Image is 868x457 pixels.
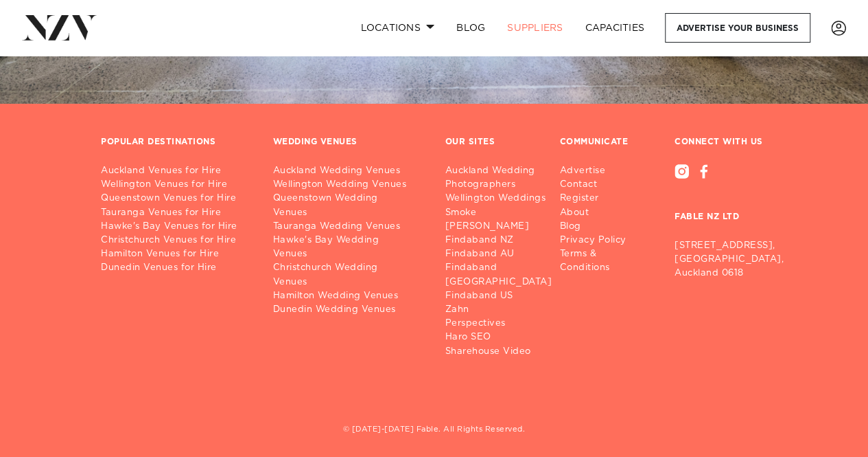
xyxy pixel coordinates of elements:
h3: CONNECT WITH US [675,137,767,148]
a: Auckland Wedding Photographers [445,164,563,192]
a: Zahn [445,303,563,317]
a: Auckland Venues for Hire [101,164,251,178]
a: Tauranga Wedding Venues [273,220,423,234]
a: Advertise [560,164,653,178]
a: About [560,206,653,220]
a: Findaband [GEOGRAPHIC_DATA] [445,261,563,289]
h3: FABLE NZ LTD [675,179,767,234]
a: Findaband US [445,289,563,303]
a: Register [560,192,653,205]
a: Privacy Policy [560,234,653,247]
a: BLOG [445,13,496,43]
a: Hamilton Wedding Venues [273,289,423,303]
img: nzv-logo.png [22,15,97,40]
a: Findaband NZ [445,234,563,247]
a: Hamilton Venues for Hire [101,247,251,261]
a: SUPPLIERS [496,13,574,43]
a: Christchurch Wedding Venues [273,261,423,289]
a: Queenstown Wedding Venues [273,192,423,219]
a: Blog [560,220,653,234]
a: Perspectives [445,317,563,331]
a: Terms & Conditions [560,247,653,275]
h3: WEDDING VENUES [273,137,357,148]
a: Auckland Wedding Venues [273,164,423,178]
a: Findaband AU [445,247,563,261]
a: Hawke's Bay Wedding Venues [273,234,423,261]
a: Wellington Venues for Hire [101,178,251,192]
h5: © [DATE]-[DATE] Fable. All Rights Reserved. [101,425,767,436]
a: Smoke [445,206,563,220]
a: Wellington Wedding Venues [273,178,423,192]
a: Advertise your business [665,13,810,43]
a: Christchurch Venues for Hire [101,234,251,247]
a: Contact [560,178,653,192]
a: Sharehouse Video [445,345,563,359]
h3: COMMUNICATE [560,137,629,148]
a: [PERSON_NAME] [445,220,563,234]
a: Locations [349,13,445,43]
h3: POPULAR DESTINATIONS [101,137,215,148]
a: Hawke's Bay Venues for Hire [101,220,251,234]
a: Dunedin Wedding Venues [273,303,423,317]
h3: OUR SITES [445,137,495,148]
a: Tauranga Venues for Hire [101,206,251,220]
a: Queenstown Venues for Hire [101,192,251,205]
a: Dunedin Venues for Hire [101,261,251,275]
a: Wellington Weddings [445,192,563,205]
a: Capacities [574,13,656,43]
p: [STREET_ADDRESS], [GEOGRAPHIC_DATA], Auckland 0618 [675,239,767,280]
a: Haro SEO [445,331,563,344]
